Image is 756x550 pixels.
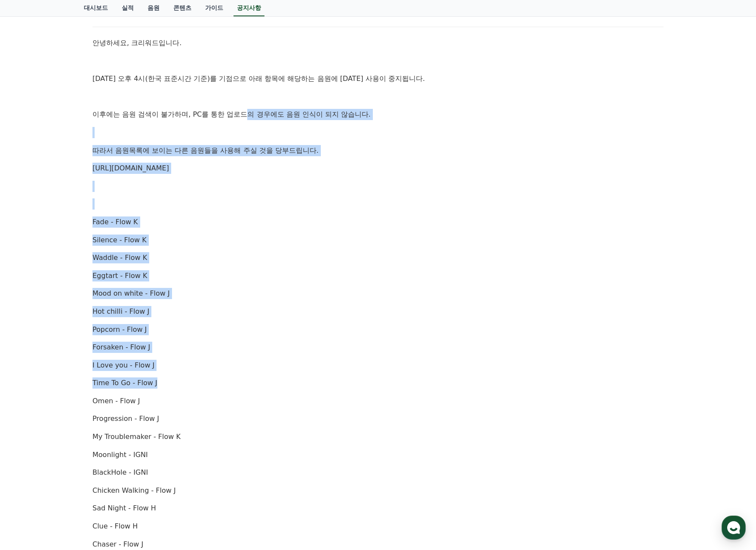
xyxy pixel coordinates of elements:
p: Sad Night - Flow H [92,503,664,514]
p: 안녕하세요, 크리워드입니다. [92,37,664,49]
p: Moonlight - IGNI [92,449,664,460]
p: Hot chilli - Flow J [92,306,664,317]
p: Eggtart - Flow K [92,270,664,281]
p: Silence - Flow K [92,235,664,246]
a: 홈 [3,273,57,294]
p: Popcorn - Flow J [92,324,664,335]
p: 따라서 음원목록에 보이는 다른 음원들을 사용해 주실 것을 당부드립니다. [92,145,664,156]
a: [URL][DOMAIN_NAME] [92,164,169,172]
p: Chicken Walking - Flow J [92,485,664,496]
span: 홈 [27,286,32,293]
p: Waddle - Flow K [92,252,664,263]
p: Time To Go - Flow J [92,377,664,389]
a: 설정 [111,273,165,294]
p: Chaser - Flow J [92,539,664,550]
p: [DATE] 오후 4시(한국 표준시간 기준)를 기점으로 아래 항목에 해당하는 음원에 [DATE] 사용이 중지됩니다. [92,73,664,84]
p: Mood on white - Flow J [92,288,664,299]
span: 대화 [79,286,89,293]
p: BlackHole - IGNI [92,467,664,478]
p: Clue - Flow H [92,521,664,532]
p: Omen - Flow J [92,396,664,407]
p: Progression - Flow J [92,413,664,424]
span: 설정 [133,286,143,293]
p: I Love you - Flow J [92,360,664,371]
p: Forsaken - Flow J [92,342,664,353]
p: My Troublemaker - Flow K [92,431,664,442]
a: 대화 [57,273,111,294]
p: 이후에는 음원 검색이 불가하며, PC를 통한 업로드의 경우에도 음원 인식이 되지 않습니다. [92,109,664,120]
p: Fade - Flow K [92,216,664,228]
